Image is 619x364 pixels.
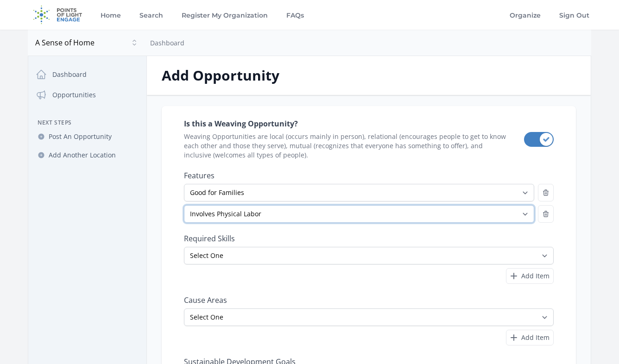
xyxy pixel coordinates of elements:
[184,295,554,305] label: Cause Areas
[150,37,184,48] nav: Breadcrumb
[32,128,143,145] a: Post An Opportunity
[184,132,509,160] span: Weaving Opportunities are local (occurs mainly in person), relational (encourages people to get t...
[49,132,112,141] span: Post An Opportunity
[521,271,550,281] span: Add Item
[521,333,550,342] span: Add Item
[35,37,128,48] span: A Sense of Home
[184,171,554,180] label: Features
[506,268,554,284] button: Add Item
[150,38,184,47] a: Dashboard
[184,119,509,128] label: Is this a Weaving Opportunity?
[32,86,143,104] a: Opportunities
[162,67,576,84] h2: Add Opportunity
[32,147,143,163] a: Add Another Location
[49,151,116,160] span: Add Another Location
[32,33,143,52] button: A Sense of Home
[184,234,554,243] label: Required Skills
[506,330,554,345] button: Add Item
[32,119,143,126] h3: Next Steps
[32,65,143,84] a: Dashboard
